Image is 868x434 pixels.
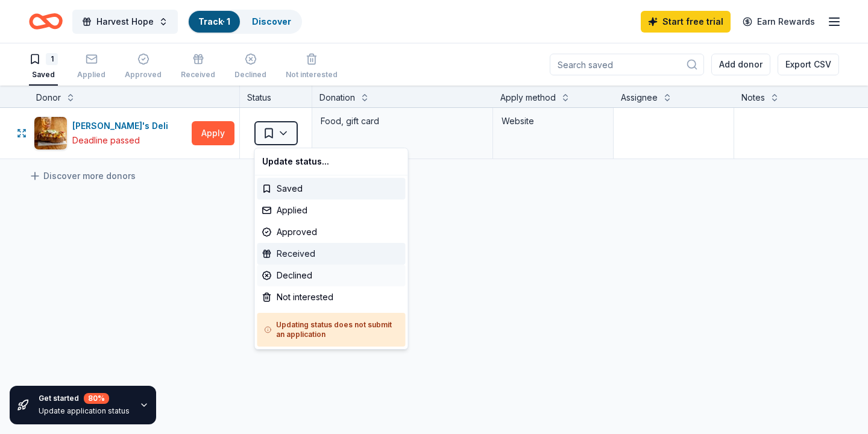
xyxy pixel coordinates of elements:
div: Applied [257,200,406,221]
div: Not interested [257,286,406,308]
div: Saved [257,178,406,200]
div: Approved [257,221,406,243]
h5: Updating status does not submit an application [265,320,398,339]
div: Update status... [257,151,406,172]
div: Declined [257,265,406,286]
div: Received [257,243,406,265]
